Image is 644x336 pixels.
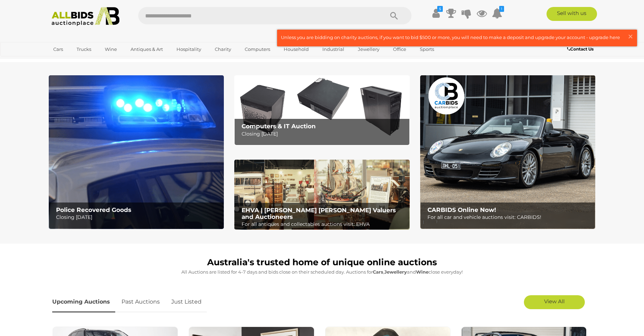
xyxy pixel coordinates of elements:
[52,292,115,312] a: Upcoming Auctions
[116,292,165,312] a: Past Auctions
[56,206,131,213] b: Police Recovered Goods
[544,298,565,305] span: View All
[48,7,123,26] img: Allbids.com.au
[52,258,592,267] h1: Australia's trusted home of unique online auctions
[49,55,107,67] a: [GEOGRAPHIC_DATA]
[242,220,406,229] p: For all antiques and collectables auctions visit: EHVA
[420,75,595,229] a: CARBIDS Online Now! CARBIDS Online Now! For all car and vehicle auctions visit: CARBIDS!
[427,213,591,222] p: For all car and vehicle auctions visit: CARBIDS!
[166,292,207,312] a: Just Listed
[318,44,349,55] a: Industrial
[234,75,409,145] img: Computers & IT Auction
[234,160,409,230] a: EHVA | Evans Hastings Valuers and Auctioneers EHVA | [PERSON_NAME] [PERSON_NAME] Valuers and Auct...
[567,46,594,52] b: Contact Us
[242,207,396,220] b: EHVA | [PERSON_NAME] [PERSON_NAME] Valuers and Auctioneers
[56,213,220,222] p: Closing [DATE]
[416,269,429,275] strong: Wine
[49,44,68,55] a: Cars
[427,206,496,213] b: CARBIDS Online Now!
[567,45,595,53] a: Contact Us
[72,44,96,55] a: Trucks
[240,44,275,55] a: Computers
[126,44,167,55] a: Antiques & Art
[437,6,443,12] i: $
[373,269,383,275] strong: Cars
[49,75,224,229] img: Police Recovered Goods
[100,44,121,55] a: Wine
[234,160,409,230] img: EHVA | Evans Hastings Valuers and Auctioneers
[377,7,411,24] button: Search
[242,123,316,130] b: Computers & IT Auction
[524,295,585,309] a: View All
[49,75,224,229] a: Police Recovered Goods Police Recovered Goods Closing [DATE]
[279,44,313,55] a: Household
[234,75,409,145] a: Computers & IT Auction Computers & IT Auction Closing [DATE]
[492,7,502,20] a: 1
[353,44,384,55] a: Jewellery
[420,75,595,229] img: CARBIDS Online Now!
[431,7,441,20] a: $
[415,44,439,55] a: Sports
[52,268,592,276] p: All Auctions are listed for 4-7 days and bids close on their scheduled day. Auctions for , and cl...
[388,44,411,55] a: Office
[547,7,597,21] a: Sell with us
[242,130,406,138] p: Closing [DATE]
[210,44,236,55] a: Charity
[499,6,504,12] i: 1
[172,44,206,55] a: Hospitality
[627,30,634,43] span: ×
[384,269,407,275] strong: Jewellery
